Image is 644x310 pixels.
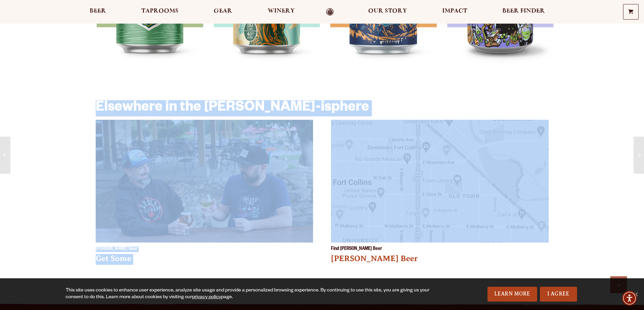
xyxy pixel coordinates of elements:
[268,8,295,14] span: Winery
[438,8,472,16] a: Impact
[442,8,467,14] span: Impact
[502,8,545,14] span: Beer Finder
[192,295,221,300] a: privacy policy
[364,8,411,16] a: Our Story
[487,287,537,302] a: Learn More
[141,8,178,14] span: Taprooms
[90,8,106,14] span: Beer
[96,100,549,116] h2: Elsewhere in the [PERSON_NAME]-isphere
[622,291,637,306] div: Accessibility Menu
[331,254,418,263] a: [PERSON_NAME] Beer
[610,276,627,293] a: Scroll to top
[263,8,299,16] a: Winery
[317,8,343,16] a: Odell Home
[66,287,432,301] div: This site uses cookies to enhance user experience, analyze site usage and provide a personalized ...
[498,8,549,16] a: Beer Finder
[540,287,577,302] a: I Agree
[368,8,407,14] span: Our Story
[209,8,237,16] a: Gear
[96,120,313,263] img: Odell Gear
[137,8,183,16] a: Taprooms
[96,247,138,252] p: [PERSON_NAME] Gear
[331,247,382,252] p: Find [PERSON_NAME] Beer
[96,254,131,263] a: Get Some
[214,8,232,14] span: Gear
[85,8,111,16] a: Beer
